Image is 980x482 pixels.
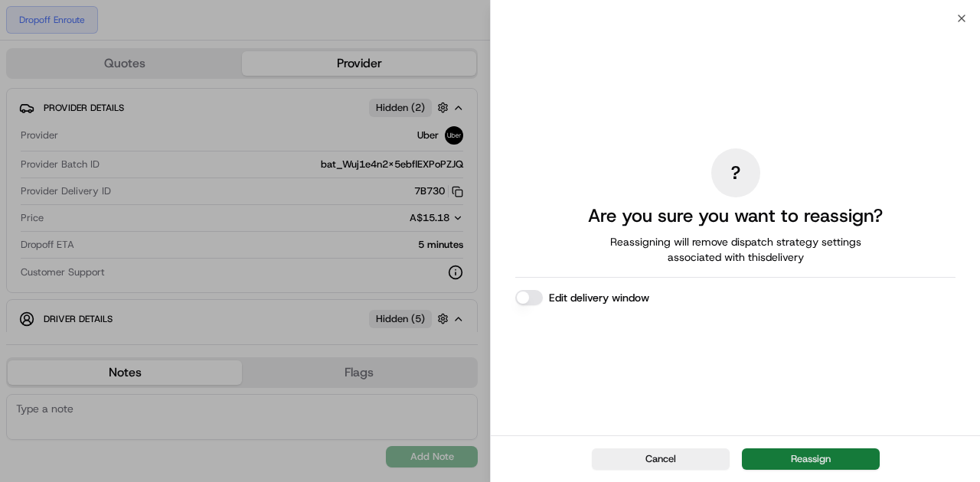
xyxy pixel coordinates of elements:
div: ? [711,148,760,197]
button: Cancel [592,448,730,470]
span: Reassigning will remove dispatch strategy settings associated with this delivery [589,234,883,265]
button: Reassign [742,448,880,470]
label: Edit delivery window [549,290,649,305]
h2: Are you sure you want to reassign? [588,204,883,228]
